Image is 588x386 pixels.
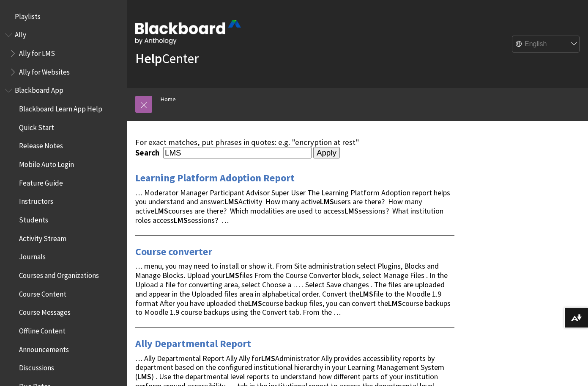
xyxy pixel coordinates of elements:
[313,147,340,159] input: Apply
[19,46,55,58] span: Ally for LMS
[19,231,66,243] span: Activity Stream
[135,245,212,258] a: Course converter
[19,102,102,113] span: Blackboard Learn App Help
[135,188,450,225] span: … Moderator Manager Participant Advisor Super User The Learning Platform Adoption report helps yo...
[135,337,251,350] a: Ally Departmental Report
[19,176,63,187] span: Feature Guide
[5,9,122,24] nav: Book outline for Playlists
[154,206,168,216] strong: LMS
[135,138,454,147] div: For exact matches, put phrases in quotes: e.g. "encryption at rest"
[5,28,122,79] nav: Book outline for Anthology Ally Help
[19,250,46,261] span: Journals
[19,139,63,150] span: Release Notes
[174,215,188,225] strong: LMS
[512,36,580,53] select: Site Language Selector
[135,50,162,67] strong: Help
[19,65,70,76] span: Ally for Websites
[137,372,151,381] strong: LMS
[388,298,402,308] strong: LMS
[19,268,99,280] span: Courses and Organizations
[135,50,199,67] a: HelpCenter
[19,213,48,224] span: Students
[135,261,451,317] span: … menu, you may need to install or show it. From Site administration select Plugins, Blocks and M...
[15,83,63,95] span: Blackboard App
[19,287,66,298] span: Course Content
[135,148,161,158] label: Search
[15,28,26,39] span: Ally
[320,197,334,206] strong: LMS
[19,342,69,354] span: Announcements
[19,194,53,206] span: Instructors
[359,289,373,299] strong: LMS
[135,20,241,44] img: Blackboard by Anthology
[135,171,295,185] a: Learning Platform Adoption Report
[225,270,239,280] strong: LMS
[19,305,71,317] span: Course Messages
[19,361,54,372] span: Discussions
[15,9,41,21] span: Playlists
[19,157,74,169] span: Mobile Auto Login
[224,197,238,206] strong: LMS
[19,324,66,335] span: Offline Content
[19,120,54,132] span: Quick Start
[261,353,275,363] strong: LMS
[248,298,262,308] strong: LMS
[161,94,176,105] a: Home
[345,206,358,216] strong: LMS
